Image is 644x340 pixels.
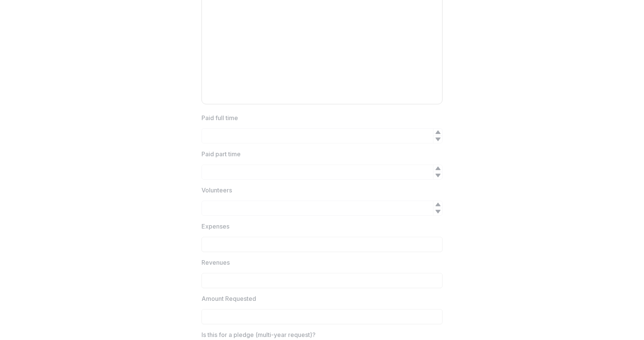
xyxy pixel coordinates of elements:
[201,330,316,339] p: Is this for a pledge (multi-year request)?
[201,186,232,195] p: Volunteers
[201,113,238,122] p: Paid full time
[201,222,229,231] p: Expenses
[201,258,230,267] p: Revenues
[201,294,256,303] p: Amount Requested
[201,149,241,159] p: Paid part time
